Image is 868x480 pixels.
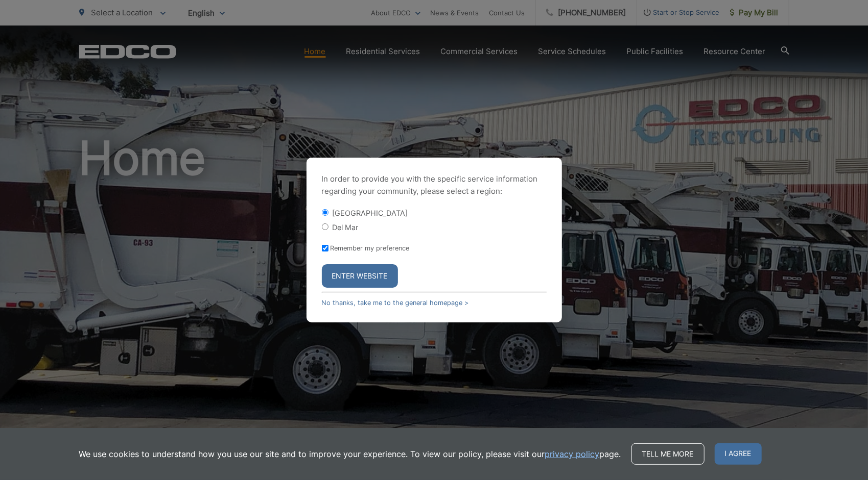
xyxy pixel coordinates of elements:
[715,443,762,465] span: I agree
[333,209,408,217] label: [GEOGRAPHIC_DATA]
[79,448,621,460] p: We use cookies to understand how you use our site and to improve your experience. To view our pol...
[631,443,705,465] a: Tell me more
[545,448,600,460] a: privacy policy
[331,244,410,252] label: Remember my preference
[333,223,359,232] label: Del Mar
[322,299,469,307] a: No thanks, take me to the general homepage >
[322,264,398,288] button: Enter Website
[322,173,547,197] p: In order to provide you with the specific service information regarding your community, please se...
